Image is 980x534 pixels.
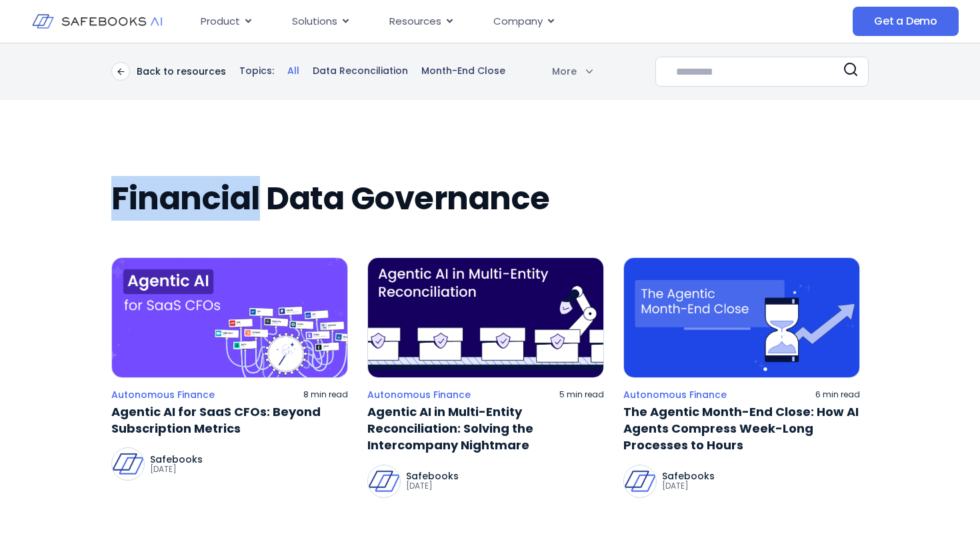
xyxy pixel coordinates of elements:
a: All [287,65,299,78]
img: a purple background with a line of boxes and a robot [367,257,604,378]
img: an hourglass with an arrow pointing to the right [623,257,860,378]
a: The Agentic Month-End Close: How AI Agents Compress Week-Long Processes to Hours [623,403,860,454]
p: Safebooks [150,455,203,464]
p: Topics: [239,65,274,78]
p: Safebooks [662,471,715,481]
p: Back to resources [137,65,226,77]
span: Get a Demo [874,15,937,28]
img: a purple background with a clock surrounded by lots of tags [111,257,348,378]
div: Menu Toggle [190,9,746,35]
a: Back to resources [111,62,226,81]
span: Company [493,14,543,29]
p: Safebooks [406,471,459,481]
span: Solutions [292,14,337,29]
nav: Menu [190,9,746,35]
a: Autonomous Finance [111,389,215,401]
img: Safebooks [624,465,656,497]
p: 8 min read [303,389,348,400]
a: Agentic AI for SaaS CFOs: Beyond Subscription Metrics [111,403,348,437]
span: Resources [389,14,441,29]
a: Month-End Close [421,65,505,78]
p: 6 min read [815,389,860,400]
a: Get a Demo [853,7,959,36]
img: Safebooks [368,465,400,497]
a: Autonomous Finance [367,389,471,401]
span: Product [201,14,240,29]
p: [DATE] [406,481,459,491]
a: Data Reconciliation [313,65,408,78]
p: [DATE] [662,481,715,491]
img: Safebooks [112,448,144,480]
a: Autonomous Finance [623,389,727,401]
p: [DATE] [150,464,203,475]
div: More [535,65,593,78]
a: Agentic AI in Multi-Entity Reconciliation: Solving the Intercompany Nightmare [367,403,604,454]
h2: Financial Data Governance [111,180,869,217]
p: 5 min read [559,389,604,400]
